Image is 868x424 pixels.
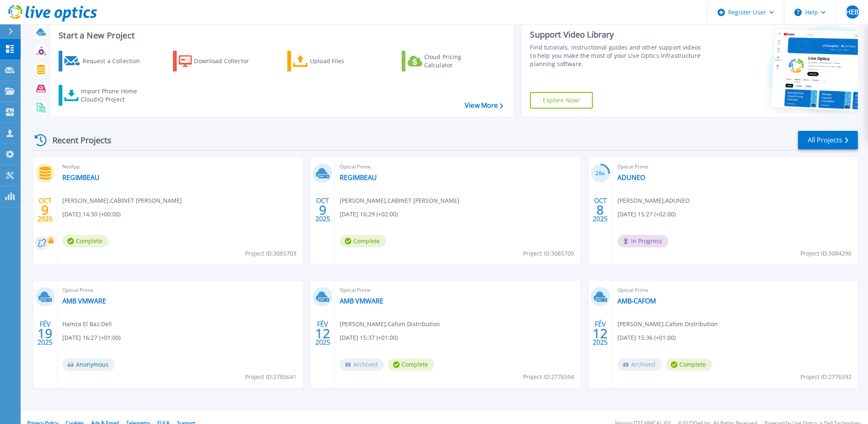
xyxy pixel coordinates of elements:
[617,286,853,295] span: Optical Prime
[62,358,115,371] span: Anonymous
[245,372,296,381] span: Project ID: 2785641
[340,196,459,205] span: [PERSON_NAME] , CABINET [PERSON_NAME]
[388,358,434,371] span: Complete
[62,297,106,305] a: AMB VMWARE
[666,358,712,371] span: Complete
[800,249,851,258] span: Project ID: 3084290
[798,131,858,149] a: All Projects
[617,333,676,342] span: [DATE] 15:36 (+01:00)
[530,43,702,68] div: Find tutorials, instructional guides and other support videos to help you make the most of your L...
[592,195,608,225] div: OCT 2025
[617,196,690,205] span: [PERSON_NAME] , ADUNEO
[424,53,490,69] div: Cloud Pricing Calculator
[315,330,330,337] span: 12
[402,51,494,71] a: Cloud Pricing Calculator
[82,53,148,69] div: Request a Collection
[593,330,608,337] span: 12
[591,169,610,178] h3: 26
[340,235,386,247] span: Complete
[596,206,604,213] span: 8
[602,171,605,176] span: %
[319,206,326,213] span: 9
[846,9,859,15] span: HEB
[32,130,123,150] div: Recent Projects
[340,286,575,295] span: Optical Prime
[617,210,676,219] span: [DATE] 15:27 (+02:00)
[340,333,398,342] span: [DATE] 15:37 (+01:00)
[62,162,298,171] span: NetApp
[340,297,383,305] a: AMB VMWARE
[523,249,574,258] span: Project ID: 3085700
[523,372,574,381] span: Project ID: 2776594
[62,196,182,205] span: [PERSON_NAME] , CABINET [PERSON_NAME]
[340,358,384,371] span: Archived
[315,195,331,225] div: OCT 2025
[62,235,109,247] span: Complete
[465,102,503,109] a: View More
[617,320,718,329] span: [PERSON_NAME] , Cafom Distribution
[315,318,331,348] div: FÉV 2025
[194,53,260,69] div: Download Collector
[617,173,645,182] a: ADUNEO
[173,51,265,71] a: Download Collector
[81,87,145,104] div: Import Phone Home CloudIQ Project
[38,330,52,337] span: 19
[59,31,503,40] h3: Start a New Project
[62,210,121,219] span: [DATE] 14:30 (+00:00)
[340,320,440,329] span: [PERSON_NAME] , Cafom Distribution
[37,195,53,225] div: OCT 2025
[340,162,575,171] span: Optical Prime
[530,92,593,109] a: Explore Now!
[340,210,398,219] span: [DATE] 16:29 (+02:00)
[59,51,151,71] a: Request a Collection
[800,372,851,381] span: Project ID: 2776592
[62,173,99,182] a: REGIMBEAU
[62,320,112,329] span: Hamza El Baz , Dell
[310,53,376,69] div: Upload Files
[617,162,853,171] span: Optical Prime
[617,358,662,371] span: Archived
[340,173,377,182] a: REGIMBEAU
[41,206,49,213] span: 9
[617,235,668,247] span: In Progress
[62,286,298,295] span: Optical Prime
[592,318,608,348] div: FÉV 2025
[617,297,656,305] a: AMB-CAFOM
[287,51,379,71] a: Upload Files
[245,249,296,258] span: Project ID: 3085703
[37,318,53,348] div: FÉV 2025
[530,29,702,40] div: Support Video Library
[62,333,121,342] span: [DATE] 16:27 (+01:00)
